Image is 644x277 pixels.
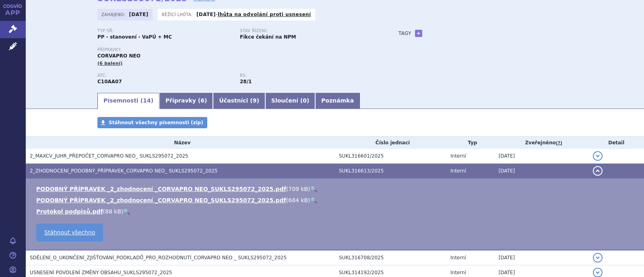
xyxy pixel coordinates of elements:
th: Typ [446,137,495,149]
span: 14 [143,97,151,104]
th: Číslo jednací [335,137,446,149]
a: Poznámka [315,93,360,109]
button: detail [593,166,603,176]
a: PODOBNÝ PŘÍPRAVEK _2_zhodnocení _CORVAPRO NEO_SUKLS295072_2025.pdf [36,186,286,192]
td: SUKL316601/2025 [335,149,446,164]
span: Interní [450,270,466,275]
td: [DATE] [495,149,589,164]
p: Stav řízení: [240,29,374,33]
span: CORVAPRO NEO [97,53,140,59]
a: 🔍 [310,186,317,192]
span: Interní [450,153,466,159]
span: Zahájeno: [101,11,127,18]
th: Detail [589,137,644,149]
a: 🔍 [310,197,317,203]
span: 684 kB [288,197,308,203]
span: 0 [303,97,307,104]
p: - [196,11,311,18]
a: Účastníci (9) [213,93,265,109]
li: ( ) [36,196,636,204]
span: 2_ZHODNOCENÍ_PODOBNÝ_PŘÍPRAVEK_CORVAPRO NEO_ SUKLS295072_2025 [30,168,217,174]
th: Název [26,137,335,149]
p: ATC: [97,73,232,78]
td: [DATE] [495,250,589,265]
a: lhůta na odvolání proti usnesení [218,12,311,17]
span: USNESENÍ POVOLENÍ ZMĚNY OBSAHU_SUKLS295072_2025 [30,270,172,275]
a: 🔍 [123,208,130,215]
strong: [DATE] [196,12,216,17]
li: ( ) [36,207,636,215]
span: 2_MAXCV_JUHR_PŘEPOČET_CORVAPRO NEO_ SUKLS295072_2025 [30,153,188,159]
a: Stáhnout všechno [36,224,103,242]
a: Přípravky (6) [159,93,213,109]
a: Sloučení (0) [265,93,315,109]
span: (6 balení) [97,61,123,66]
a: PODOBNÝ PŘÍPRAVEK _2_zhodnocení _CORVAPRO NEO_SUKLS295072_2025.pdf [36,197,286,203]
strong: Fikce čekání na NPM [240,34,296,40]
span: Stáhnout všechny písemnosti (zip) [109,120,203,125]
a: + [415,30,422,37]
strong: PP - stanovení - VaPÚ + MC [97,34,172,40]
p: Přípravky: [97,47,382,52]
a: Protokol podpisů.pdf [36,208,103,215]
li: ( ) [36,185,636,193]
span: 709 kB [288,186,308,192]
span: 6 [200,97,204,104]
strong: ROSUVASTATIN [97,79,122,84]
td: SUKL316708/2025 [335,250,446,265]
a: Písemnosti (14) [97,93,159,109]
th: Zveřejněno [495,137,589,149]
abbr: (?) [556,140,562,146]
button: detail [593,253,603,263]
td: SUKL316613/2025 [335,164,446,179]
strong: hypolipidemika, statiny, p.o. [240,79,252,84]
button: detail [593,151,603,161]
span: SDĚLENÍ_O_UKONČENÍ_ZJIŠŤOVÁNÍ_PODKLADŮ_PRO_ROZHODNUTÍ_CORVAPRO NEO _ SUKLS295072_2025 [30,255,287,261]
span: Běžící lhůta: [162,11,194,18]
span: 88 kB [105,208,121,215]
span: Interní [450,168,466,174]
p: RS: [240,73,374,78]
strong: [DATE] [129,12,149,17]
span: 9 [253,97,257,104]
h3: Tagy [398,29,411,38]
p: Typ SŘ: [97,29,232,33]
span: Interní [450,255,466,261]
a: Stáhnout všechny písemnosti (zip) [97,117,207,128]
td: [DATE] [495,164,589,179]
